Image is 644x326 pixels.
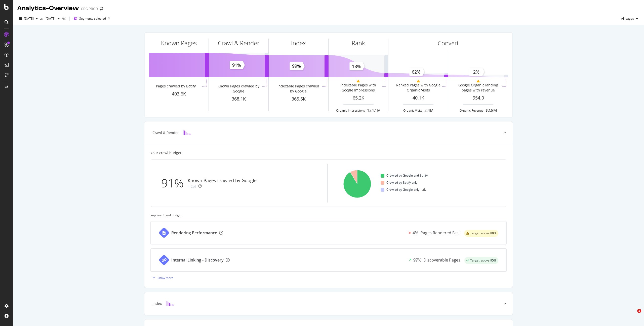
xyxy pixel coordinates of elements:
[166,301,174,306] img: block-icon
[464,257,498,264] div: success label
[470,259,496,262] span: Target: above 95%
[171,230,217,236] div: Rendering Performance
[152,301,162,306] div: Index
[44,15,62,23] button: [DATE]
[336,83,381,93] div: Indexable Pages with Google Impressions
[386,173,428,179] span: Crawled by Google and Botify
[150,150,181,155] div: Your crawl budget
[269,96,328,102] div: 365.6K
[637,309,641,313] span: 1
[149,91,209,97] div: 403.6K
[464,230,498,237] div: warning label
[188,186,190,187] img: Equal
[386,187,419,193] span: Crawled by Google only
[156,84,196,89] div: Pages crawled by Botify
[209,96,268,102] div: 368.1K
[413,230,418,236] div: 4%
[336,108,365,113] div: Organic Impressions
[413,257,421,263] div: 97%
[342,164,373,203] svg: A chart.
[470,232,496,235] span: Target: above 80%
[40,16,44,21] span: vs
[423,257,460,263] div: Discoverable Pages
[191,184,196,189] div: 2pt
[17,4,79,13] div: Analytics - Overview
[152,130,179,135] div: Crawl & Render
[291,39,306,47] div: Index
[150,248,507,272] a: Internal Linking - Discovery97%Discoverable Pagessuccess label
[619,16,634,21] span: All pages
[44,16,56,21] span: 2025 Aug. 8th
[150,221,507,244] a: Rendering Performance4%Pages Rendered Fastwarning label
[81,6,98,11] div: CDC PROD
[17,15,40,23] button: [DATE]
[183,130,191,135] img: block-icon
[619,15,640,23] button: All pages
[161,39,197,47] div: Known Pages
[367,108,381,113] div: 124.1M
[171,257,224,263] div: Internal Linking - Discovery
[218,39,259,47] div: Crawl & Render
[329,95,388,101] div: 65.2K
[352,39,365,47] div: Rank
[24,16,34,21] span: 2025 Sep. 12th
[72,15,112,23] button: Segments selected
[420,230,460,236] div: Pages Rendered Fast
[79,16,106,21] span: Segments selected
[627,309,639,321] iframe: Intercom live chat
[150,213,507,217] div: Improve Crawl Budget
[276,84,321,94] div: Indexable Pages crawled by Google
[157,276,173,280] div: Show more
[188,177,257,184] div: Known Pages crawled by Google
[150,274,173,282] button: Show more
[100,7,103,11] div: arrow-right-arrow-left
[161,175,188,191] div: 91%
[386,180,417,186] span: Crawled by Botify only
[216,84,261,94] div: Known Pages crawled by Google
